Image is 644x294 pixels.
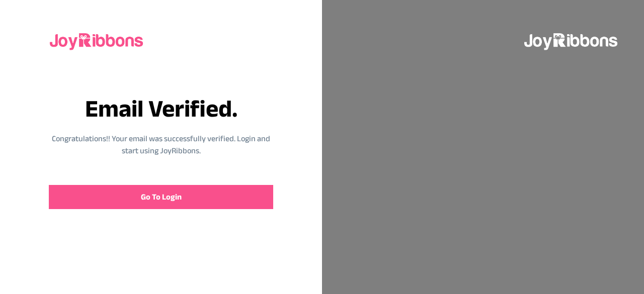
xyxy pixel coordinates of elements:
a: Go To Login [49,185,273,209]
span: Go To Login [141,191,182,203]
h3: Email Verified. [85,96,237,121]
img: joyribbons [49,24,145,56]
p: Congratulations!! Your email was successfully verified. Login and start using JoyRibbons. [49,133,273,157]
img: joyribbons [523,24,620,56]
